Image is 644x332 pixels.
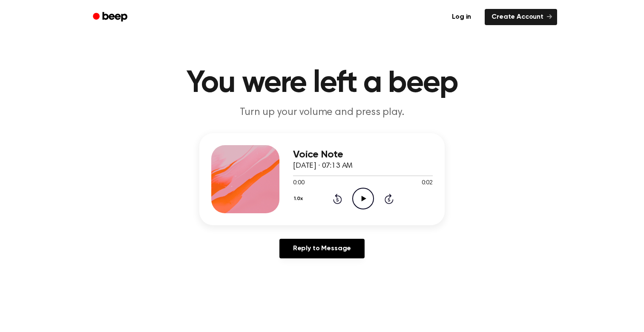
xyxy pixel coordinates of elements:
span: 0:00 [293,179,304,188]
a: Reply to Message [279,239,365,258]
a: Log in [443,7,480,27]
span: 0:02 [422,179,433,188]
span: [DATE] · 07:13 AM [293,162,353,170]
a: Beep [87,9,135,26]
p: Turn up your volume and press play. [158,106,486,120]
a: Create Account [485,9,557,25]
h1: You were left a beep [104,68,540,99]
button: 1.0x [293,192,306,206]
h3: Voice Note [293,149,433,160]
